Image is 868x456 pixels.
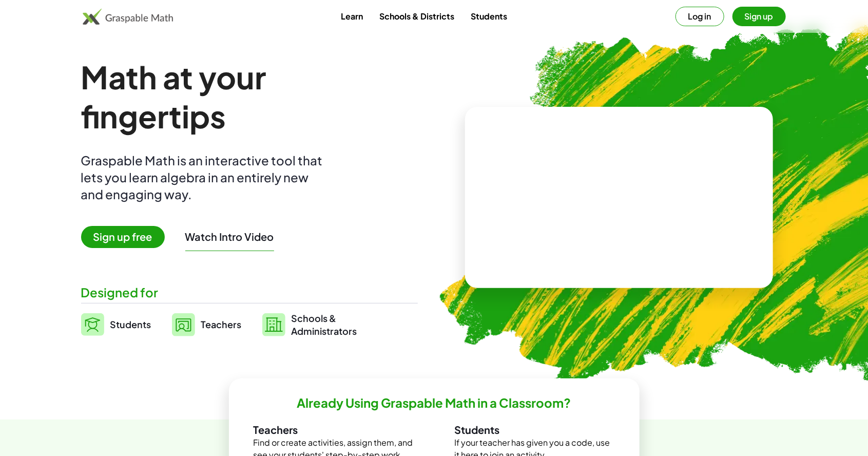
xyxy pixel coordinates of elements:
h1: Math at your fingertips [81,58,408,136]
div: Designed for [81,284,418,301]
img: svg%3e [81,313,104,336]
h3: Teachers [254,423,414,436]
span: Schools & Administrators [292,312,357,337]
a: Students [462,7,515,26]
a: Teachers [172,312,242,337]
video: What is this? This is dynamic math notation. Dynamic math notation plays a central role in how Gr... [542,159,696,236]
img: svg%3e [172,313,195,336]
span: Students [110,318,151,330]
span: Teachers [201,318,242,330]
a: Students [81,312,151,337]
a: Learn [333,7,371,26]
div: Graspable Math is an interactive tool that lets you learn algebra in an entirely new and engaging... [81,152,327,203]
img: svg%3e [262,313,285,336]
h2: Already Using Graspable Math in a Classroom? [297,395,571,411]
span: Sign up free [81,226,165,248]
a: Schools & Districts [371,7,462,26]
a: Schools &Administrators [262,312,357,337]
button: Watch Intro Video [185,230,274,243]
button: Sign up [732,7,786,26]
button: Log in [676,7,724,26]
h3: Students [455,423,615,436]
